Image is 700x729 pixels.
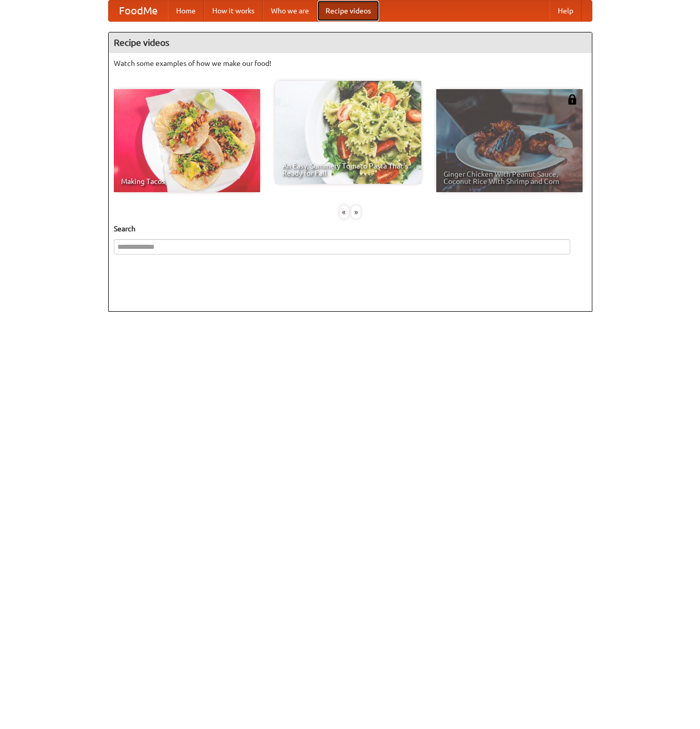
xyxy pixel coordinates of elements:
a: How it works [204,1,263,21]
a: FoodMe [109,1,168,21]
p: Watch some examples of how we make our food! [114,58,587,69]
a: Home [168,1,204,21]
span: Making Tacos [121,178,253,185]
span: An Easy, Summery Tomato Pasta That's Ready for Fall [282,162,414,177]
h5: Search [114,224,587,234]
a: An Easy, Summery Tomato Pasta That's Ready for Fall [275,81,421,184]
img: 483408.png [567,94,577,105]
div: » [351,206,361,218]
a: Help [550,1,582,21]
a: Making Tacos [114,89,260,192]
a: Recipe videos [317,1,379,21]
h4: Recipe videos [109,32,592,53]
a: Who we are [263,1,317,21]
div: « [339,206,349,218]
